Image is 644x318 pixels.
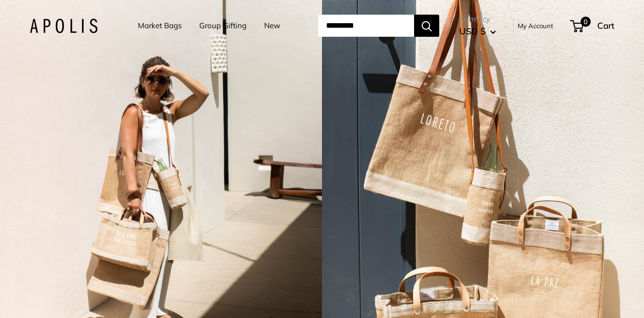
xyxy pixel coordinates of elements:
span: Currency [459,12,496,26]
input: Search... [318,15,414,37]
span: 0 [581,17,591,27]
a: 0 Cart [571,18,614,34]
button: Search [414,15,439,37]
span: USD $ [459,26,486,36]
a: Group Gifting [199,19,247,33]
button: USD $ [459,23,496,39]
img: Apolis [30,19,98,33]
a: Market Bags [138,19,182,33]
span: Cart [597,20,614,31]
a: My Account [518,20,553,32]
a: New [264,19,280,33]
